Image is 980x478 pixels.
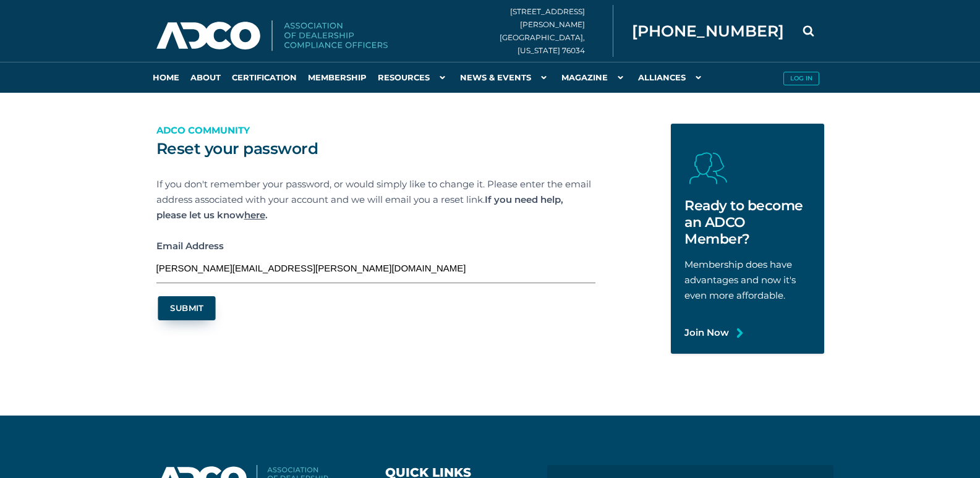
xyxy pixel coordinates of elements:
label: Email Address [156,238,595,254]
button: Log in [783,72,819,85]
p: If you don't remember your password, or would simply like to change it. Please enter the email ad... [156,176,595,223]
p: Membership does have advantages and now it's even more affordable. [684,257,811,303]
p: ADCO Community [156,122,595,138]
h2: Reset your password [156,139,595,158]
a: Magazine [556,62,633,93]
a: About [185,62,226,93]
a: Resources [372,62,454,93]
a: Log in [778,62,824,93]
img: Association of Dealership Compliance Officers logo [156,20,388,51]
span: [PHONE_NUMBER] [632,23,784,39]
div: [STREET_ADDRESS][PERSON_NAME] [GEOGRAPHIC_DATA], [US_STATE] 76034 [500,5,613,57]
a: Certification [226,62,302,93]
button: Submit [158,296,215,320]
a: Join Now [684,325,729,340]
a: Membership [302,62,372,93]
a: News & Events [454,62,556,93]
a: Home [147,62,185,93]
h2: Ready to become an ADCO Member? [684,197,811,247]
a: here [244,209,265,221]
a: Alliances [633,62,710,93]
